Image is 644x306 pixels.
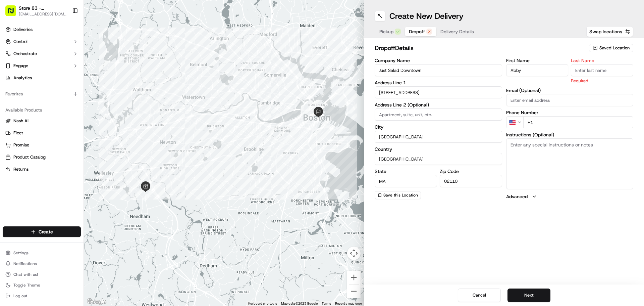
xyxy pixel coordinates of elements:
[375,102,502,107] label: Address Line 2 (Optional)
[3,259,81,268] button: Notifications
[375,86,502,98] input: Enter address
[3,116,81,126] button: Nash AI
[375,64,502,76] input: Enter company name
[506,193,528,200] label: Advanced
[440,175,502,187] input: Enter zip code
[281,302,318,305] span: Map data ©2025 Google
[7,27,122,38] p: Welcome 👋
[506,94,634,106] input: Enter email address
[63,97,108,104] span: API Documentation
[3,140,81,150] button: Promise
[13,166,29,172] span: Returns
[3,73,81,83] a: Analytics
[3,164,81,175] button: Returns
[13,250,29,256] span: Settings
[375,80,502,85] label: Address Line 1
[5,166,78,172] a: Returns
[571,78,633,84] p: Required
[7,64,19,76] img: 1736555255976-a54dd68f-1ca7-489b-9aae-adbdc363a1c4
[3,248,81,258] button: Settings
[599,45,630,51] span: Saved Location
[3,60,81,71] button: Engage
[375,147,502,151] label: Country
[13,293,27,299] span: Log out
[383,192,418,198] span: Save this Location
[523,116,634,128] input: Enter phone number
[389,11,464,21] h1: Create New Delivery
[409,28,425,35] span: Dropoff
[3,226,81,237] button: Create
[571,64,633,76] input: Enter last name
[3,24,81,35] a: Deliveries
[5,154,78,160] a: Product Catalog
[335,302,362,305] a: Report a map error
[23,64,110,71] div: Start new chat
[3,36,81,47] button: Control
[506,88,634,93] label: Email (Optional)
[13,51,37,57] span: Orchestrate
[375,125,502,129] label: City
[17,43,121,50] input: Got a question? Start typing here...
[13,118,29,124] span: Nash AI
[67,114,81,119] span: Pylon
[5,130,78,136] a: Fleet
[7,7,20,20] img: Nash
[13,142,29,148] span: Promise
[7,98,12,103] div: 📗
[13,75,32,81] span: Analytics
[86,297,108,306] img: Google
[13,130,23,136] span: Fleet
[440,169,502,174] label: Zip Code
[13,97,51,104] span: Knowledge Base
[375,169,437,174] label: State
[3,291,81,301] button: Log out
[3,280,81,290] button: Toggle Theme
[440,28,474,35] span: Delivery Details
[13,63,28,69] span: Engage
[54,95,110,107] a: 💻API Documentation
[375,175,437,187] input: Enter state
[13,272,38,277] span: Chat with us!
[506,64,569,76] input: Enter first name
[3,105,81,116] div: Available Products
[458,289,501,302] button: Cancel
[4,95,54,107] a: 📗Knowledge Base
[506,193,634,200] button: Advanced
[13,27,33,33] span: Deliveries
[507,289,550,302] button: Next
[5,142,78,148] a: Promise
[13,261,37,266] span: Notifications
[375,58,502,63] label: Company Name
[347,285,361,298] button: Zoom out
[13,39,28,45] span: Control
[375,191,421,199] button: Save this Location
[375,153,502,165] input: Enter country
[248,301,277,306] button: Keyboard shortcuts
[3,270,81,279] button: Chat with us!
[86,297,108,306] a: Open this area in Google Maps (opens a new window)
[3,152,81,163] button: Product Catalog
[571,58,633,63] label: Last Name
[589,28,622,35] span: Swap locations
[379,28,393,35] span: Pickup
[57,98,62,103] div: 💻
[114,66,122,74] button: Start new chat
[375,43,585,53] h2: dropoff Details
[347,247,361,260] button: Map camera controls
[13,154,46,160] span: Product Catalog
[19,5,68,11] button: Store 83 - [GEOGRAPHIC_DATA] ([GEOGRAPHIC_DATA]) (Just Salad)
[19,11,68,17] button: [EMAIL_ADDRESS][DOMAIN_NAME]
[3,3,69,19] button: Store 83 - [GEOGRAPHIC_DATA] ([GEOGRAPHIC_DATA]) (Just Salad)[EMAIL_ADDRESS][DOMAIN_NAME]
[506,132,634,137] label: Instructions (Optional)
[586,26,633,37] button: Swap locations
[322,302,331,305] a: Terms (opens in new tab)
[13,282,40,288] span: Toggle Theme
[506,110,634,115] label: Phone Number
[47,114,81,119] a: Powered byPylon
[39,228,53,235] span: Create
[3,48,81,59] button: Orchestrate
[3,89,81,99] div: Favorites
[23,71,85,76] div: We're available if you need us!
